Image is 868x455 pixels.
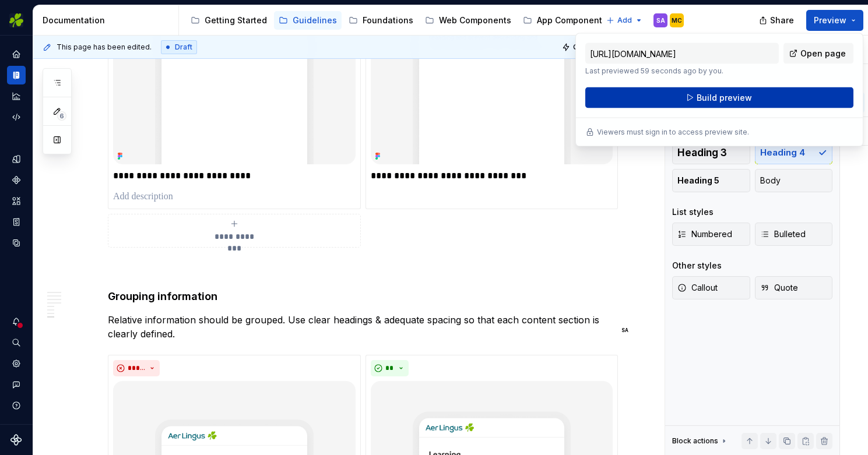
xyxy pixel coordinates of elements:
[755,223,833,246] button: Bulleted
[420,11,516,30] a: Web Components
[617,16,632,25] span: Add
[603,12,646,29] button: Add
[7,192,26,210] a: Assets
[770,15,794,26] span: Share
[7,354,26,373] a: Settings
[57,43,152,52] span: This page has been edited.
[585,66,779,76] p: Last previewed 59 seconds ago by you.
[363,15,413,26] div: Foundations
[656,16,665,25] div: SA
[10,434,22,446] svg: Supernova Logo
[585,87,853,108] button: Build preview
[7,66,26,84] a: Documentation
[7,87,26,105] a: Analytics
[57,111,66,121] span: 6
[672,141,750,164] button: Heading 3
[621,326,628,335] div: SA
[755,276,833,299] button: Quote
[439,15,511,26] div: Web Components
[672,260,722,271] div: Other styles
[108,313,612,341] p: Relative information should be grouped. Use clear headings & adequate spacing so that each conten...
[7,108,26,126] a: Code automation
[537,15,607,26] div: App Components
[760,175,781,186] span: Body
[7,375,26,394] button: Contact support
[677,175,719,186] span: Heading 5
[672,433,729,449] div: Block actions
[672,169,750,192] button: Heading 5
[186,9,600,32] div: Page tree
[760,282,798,294] span: Quote
[573,43,623,52] span: Quick preview
[753,10,802,31] button: Share
[293,15,337,26] div: Guidelines
[344,11,418,30] a: Foundations
[7,333,26,352] button: Search ⌘K
[7,150,26,168] a: Design tokens
[806,10,863,31] button: Preview
[7,312,26,331] button: Notifications
[677,228,732,240] span: Numbered
[672,276,750,299] button: Callout
[186,11,272,30] a: Getting Started
[175,43,192,52] span: Draft
[672,16,682,25] div: MC
[697,92,752,104] span: Build preview
[108,290,612,304] h4: Grouping information
[672,206,714,218] div: List styles
[205,15,267,26] div: Getting Started
[800,48,846,59] span: Open page
[518,11,612,30] a: App Components
[672,223,750,246] button: Numbered
[43,15,174,26] div: Documentation
[7,171,26,189] a: Components
[597,128,749,137] p: Viewers must sign in to access preview site.
[814,15,846,26] span: Preview
[274,11,342,30] a: Guidelines
[760,228,806,240] span: Bulleted
[7,213,26,231] a: Storybook stories
[783,43,853,64] a: Open page
[7,45,26,64] a: Home
[7,234,26,252] a: Data sources
[677,147,727,158] span: Heading 3
[558,39,628,55] button: Quick preview
[677,282,718,294] span: Callout
[755,169,833,192] button: Body
[9,13,23,27] img: 56b5df98-d96d-4d7e-807c-0afdf3bdaefa.png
